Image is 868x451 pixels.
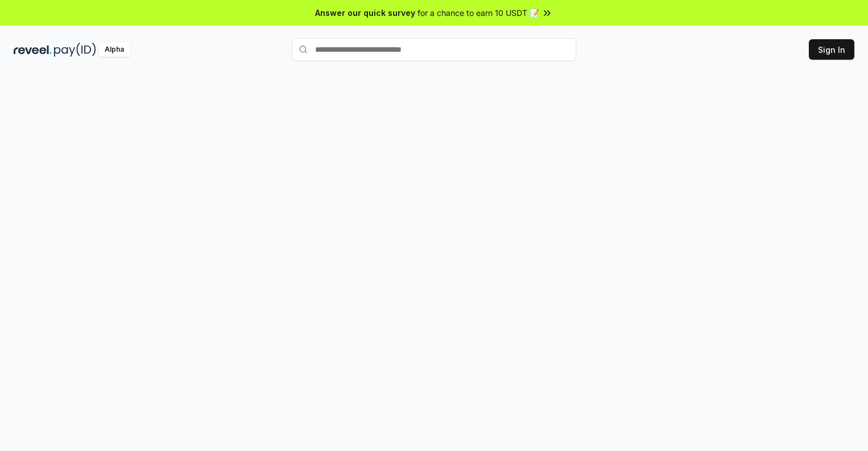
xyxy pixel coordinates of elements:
[54,43,96,57] img: pay_id
[418,7,539,19] span: for a chance to earn 10 USDT 📝
[315,7,415,19] span: Answer our quick survey
[809,39,854,60] button: Sign In
[14,43,52,57] img: reveel_dark
[98,43,130,57] div: Alpha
